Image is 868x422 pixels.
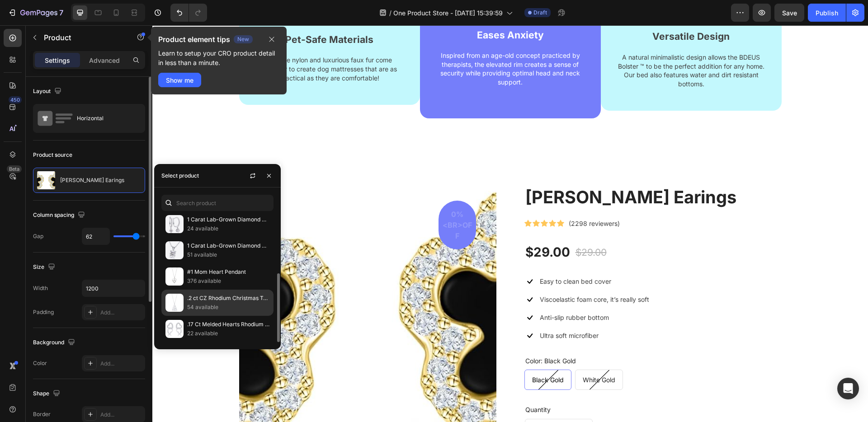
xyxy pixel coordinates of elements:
[33,209,87,221] div: Column spacing
[389,8,392,18] span: /
[77,108,132,129] div: Horizontal
[387,252,459,261] p: Easy to clean bed cover
[33,85,63,98] div: Layout
[82,228,109,244] input: Auto
[187,267,269,277] p: #1 Mom Heart Pendant
[100,411,143,419] div: Add...
[187,303,269,312] p: 54 available
[33,359,47,367] div: Color
[170,4,207,22] div: Undo/Redo
[100,309,143,317] div: Add...
[161,172,199,180] div: Select product
[430,351,463,358] span: White Gold
[60,177,124,183] p: [PERSON_NAME] Earings
[464,4,614,19] p: Versatile Design
[187,224,269,233] p: 24 available
[89,56,120,65] p: Advanced
[45,56,70,65] p: Settings
[372,330,425,341] legend: Color: Black Gold
[33,337,77,349] div: Background
[33,410,51,418] div: Border
[782,9,797,17] span: Save
[774,4,804,22] button: Save
[387,270,497,279] p: Viscoelastic foam core, it’s really soft
[44,32,121,43] p: Product
[187,241,269,250] p: 1 Carat Lab-Grown Diamond Pendant 18K White Gold Necklace
[187,277,269,286] p: 376 available
[422,219,455,235] div: $29.00
[816,8,838,18] div: Publish
[380,351,411,358] span: Black Gold
[59,7,63,18] p: 7
[4,4,67,22] button: 7
[33,232,43,240] div: Gap
[165,320,184,338] img: collections
[387,288,457,297] p: Anti-slip rubber bottom
[7,165,22,173] div: Beta
[187,294,269,303] p: .2 ct CZ Rhodium Christmas Tree With Mixed Stars Pave Holiday Pendant
[283,26,433,61] p: Inspired from an age-old concept practiced by therapists, the elevated rim creates a sense of sec...
[82,280,145,296] input: Auto
[33,151,72,159] div: Product source
[9,96,22,103] div: 450
[187,320,269,329] p: .17 Ct Melded Hearts Rhodium and CZ Stud Earrings
[286,180,324,220] pre: 0%<br>off
[161,195,274,211] input: Search in Settings & Advanced
[100,360,143,368] div: Add...
[165,241,184,259] img: collections
[165,215,184,233] img: collections
[372,218,419,236] div: $29.00
[165,294,184,312] img: collections
[393,8,503,18] span: One Product Store - [DATE] 15:39:59
[187,329,269,338] p: 22 available
[187,215,269,224] p: 1 Carat Lab-Grown Diamond Drop Earrings
[808,4,846,22] button: Publish
[33,284,48,292] div: Width
[416,194,467,203] p: (2298 reviewers)
[372,379,629,390] div: Quantity
[37,171,55,189] img: product feature img
[33,308,54,316] div: Padding
[165,267,184,286] img: collections
[387,306,446,315] p: Ultra soft microfiber
[533,9,547,17] span: Draft
[464,28,614,63] p: A natural minimalistic design allows the BDEUS Bolster ™ to be the perfect addition for any home....
[152,25,868,422] iframe: Design area
[33,388,62,400] div: Shape
[372,158,629,186] h2: [PERSON_NAME] Earings
[33,261,57,273] div: Size
[187,250,269,259] p: 51 available
[837,378,859,399] div: Open Intercom Messenger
